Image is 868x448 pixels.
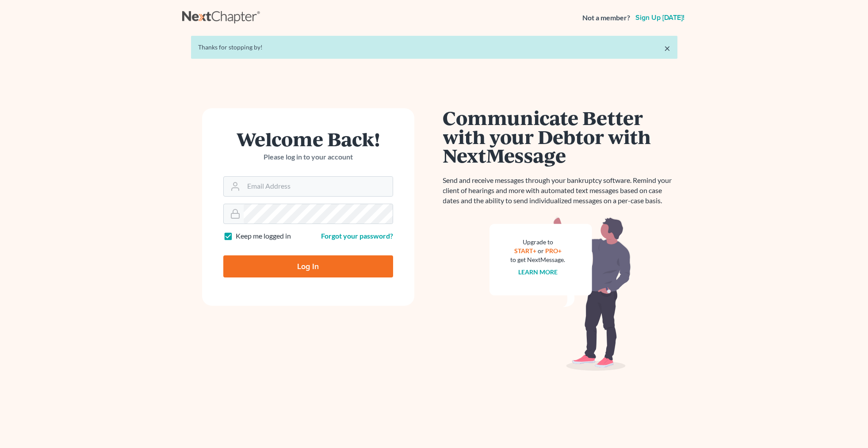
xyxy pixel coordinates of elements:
input: Email Address [244,177,393,196]
h1: Communicate Better with your Debtor with NextMessage [443,108,677,165]
div: to get NextMessage. [511,255,566,264]
span: or [538,247,544,254]
input: Log In [223,255,393,277]
a: Learn more [518,268,558,276]
a: START+ [514,247,536,254]
label: Keep me logged in [236,231,291,241]
h1: Welcome Back! [223,129,393,148]
p: Send and receive messages through your bankruptcy software. Remind your client of hearings and mo... [443,175,677,206]
strong: Not a member? [582,13,630,23]
a: PRO+ [545,247,562,254]
div: Thanks for stopping by! [198,43,670,52]
a: Sign up [DATE]! [634,14,686,21]
a: Forgot your password? [321,232,393,240]
img: nextmessage_bg-59042aed3d76b12b5cd301f8e5b87938c9018125f34e5fa2b7a6b67550977c72.svg [489,216,631,371]
p: Please log in to your account [223,152,393,162]
a: × [664,43,670,53]
div: Upgrade to [511,238,566,247]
